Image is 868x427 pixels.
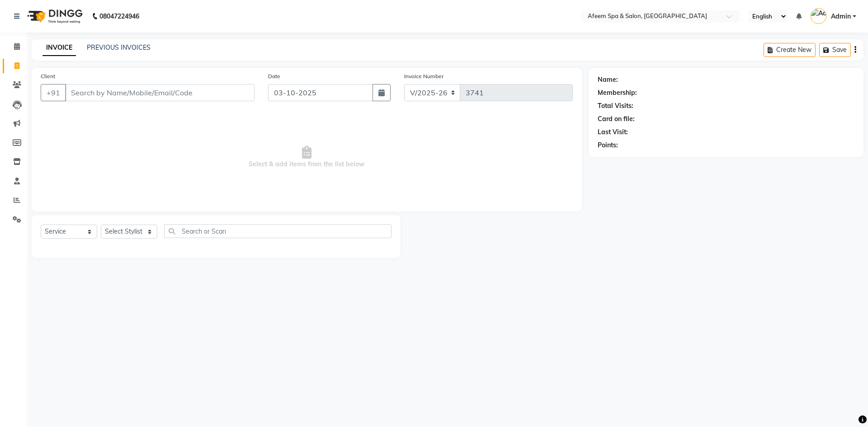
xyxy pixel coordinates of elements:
input: Search by Name/Mobile/Email/Code [65,84,255,101]
div: Membership: [598,88,637,98]
button: +91 [41,84,66,101]
input: Search or Scan [164,224,392,238]
div: Card on file: [598,114,635,124]
label: Invoice Number [404,72,443,80]
a: INVOICE [42,40,76,56]
div: Last Visit: [598,127,628,137]
div: Name: [598,75,618,84]
span: Select & add items from the list below [41,112,573,202]
div: Points: [598,141,618,150]
div: Total Visits: [598,101,633,111]
span: Admin [831,12,851,21]
b: 08047224946 [99,4,139,29]
button: Save [819,43,851,57]
img: logo [23,4,85,29]
button: Create New [764,43,816,57]
img: Admin [811,8,826,24]
label: Date [268,72,280,80]
a: PREVIOUS INVOICES [87,43,151,52]
label: Client [41,72,55,80]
